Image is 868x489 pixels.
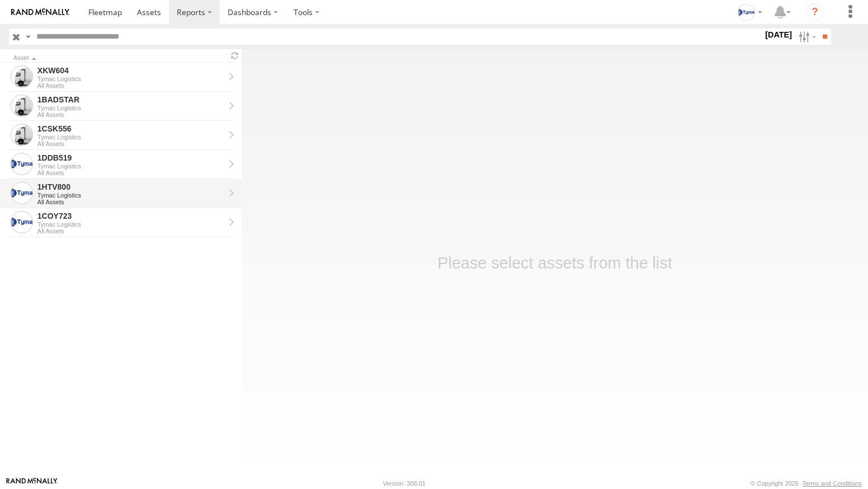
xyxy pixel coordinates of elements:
[37,65,224,76] div: XKW604 - View Asset History
[806,3,824,21] i: ?
[794,29,818,45] label: Search Filter Options
[37,140,224,147] div: All Assets
[37,95,224,105] div: 1BADSTAR - View Asset History
[6,478,58,489] a: Visit our Website
[37,134,224,140] div: Tymac Logistics
[37,105,224,111] div: Tymac Logistics
[37,211,224,221] div: 1COY723 - View Asset History
[37,192,224,199] div: Tymac Logistics
[37,124,224,134] div: 1CSK556 - View Asset History
[383,480,426,487] div: Version: 308.01
[228,50,242,61] span: Refresh
[751,480,862,487] div: © Copyright 2025 -
[37,111,224,118] div: All Assets
[37,199,224,205] div: All Assets
[734,4,766,21] div: Gray Wiltshire
[803,480,862,487] a: Terms and Conditions
[37,153,224,163] div: 1DDB519 - View Asset History
[37,228,224,234] div: All Assets
[23,29,32,45] label: Search Query
[37,163,224,170] div: Tymac Logistics
[763,29,794,41] label: [DATE]
[37,76,224,82] div: Tymac Logistics
[13,55,224,61] div: Click to Sort
[37,221,224,228] div: Tymac Logistics
[37,82,224,89] div: All Assets
[37,170,224,176] div: All Assets
[37,182,224,192] div: 1HTV800 - View Asset History
[11,8,69,16] img: rand-logo.svg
